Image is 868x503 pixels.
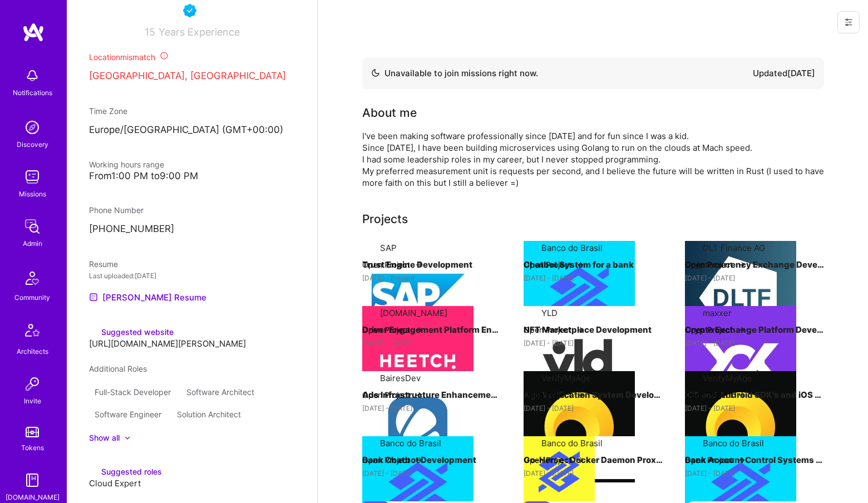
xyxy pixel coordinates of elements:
[23,238,42,249] div: Admin
[362,323,501,337] h4: Driver Engagement Platform Enhancement
[541,437,603,449] div: Banco do Brasil
[89,51,295,63] div: Location mismatch
[89,338,246,349] span: [URL][DOMAIN_NAME][PERSON_NAME]
[524,324,585,336] button: Open Project
[362,324,423,336] button: Open Project
[19,265,46,292] img: Community
[380,307,447,319] div: [DOMAIN_NAME]
[89,432,120,443] div: Show all
[89,478,141,489] span: Cloud Expert
[576,326,585,334] img: arrow-right
[362,105,417,121] div: About me
[524,258,663,272] h4: Chatbot System for a bank
[737,391,746,400] img: arrow-right
[685,259,746,270] button: Open Project
[6,491,60,503] div: [DOMAIN_NAME]
[17,139,48,150] div: Discovery
[362,130,824,189] div: I've been making software professionally since [DATE] and for fun since I was a kid. Since [DATE]...
[89,468,97,476] i: icon SuggestedTeams
[371,68,380,77] img: Availability
[21,116,43,139] img: discovery
[362,454,423,466] button: Open Project
[21,65,43,87] img: bell
[26,427,39,437] img: tokens
[703,437,764,449] div: Banco do Brasil
[145,26,155,38] span: 15
[19,188,46,200] div: Missions
[737,260,746,269] img: arrow-right
[89,290,206,304] a: [PERSON_NAME] Resume
[685,337,824,349] div: [DATE] - [DATE]
[524,388,663,402] h4: Age Verification System Development
[524,241,635,352] img: Company logo
[685,388,824,402] h4: iOS and Android SDK's and iOS Passport NFC Reader
[14,292,50,303] div: Community
[89,70,295,83] p: [GEOGRAPHIC_DATA], [GEOGRAPHIC_DATA]
[685,323,824,337] h4: Crypto Exchange Platform Development
[21,373,43,395] img: Invite
[362,241,474,352] img: Company logo
[380,437,441,449] div: Banco do Brasil
[19,319,46,346] img: Architects
[171,406,246,423] div: Solution Architect
[22,22,45,42] img: logo
[362,306,474,417] img: Company logo
[524,454,585,466] button: Open Project
[685,402,824,414] div: [DATE] - [DATE]
[362,272,501,284] div: [DATE] - Present
[362,467,501,479] div: [DATE] - [DATE]
[576,456,585,465] img: arrow-right
[576,391,585,400] img: arrow-right
[703,307,732,319] div: maxxer
[415,456,423,465] img: arrow-right
[362,453,501,467] h4: Bank Chatbot Development
[576,260,585,269] img: arrow-right
[181,383,260,401] div: Software Architect
[703,242,765,254] div: DLT Finance AG
[17,346,48,357] div: Architects
[524,467,663,479] div: [DATE] - [DATE]
[685,306,796,417] img: Company logo
[89,328,97,336] i: icon SuggestedTeams
[524,306,635,417] img: Company logo
[362,259,423,270] button: Open Project
[89,270,295,282] div: Last uploaded: [DATE]
[89,293,98,302] img: Resume
[524,402,663,414] div: [DATE] - [DATE]
[380,372,421,384] div: BairesDev
[524,371,635,482] img: Company logo
[685,258,824,272] h4: Cryptocurrency Exchange Development
[89,259,118,269] span: Resume
[89,170,295,182] div: From 1:00 PM to 9:00 PM
[89,124,295,137] p: Europe/[GEOGRAPHIC_DATA] (GMT+00:00 )
[703,372,752,384] div: VerifyMyAge
[89,160,164,169] span: Working hours range
[21,442,44,453] div: Tokens
[24,395,41,407] div: Invite
[415,391,423,400] img: arrow-right
[89,406,167,423] div: Software Engineer
[89,466,162,477] div: Suggested roles
[685,371,796,482] img: Company logo
[415,260,423,269] img: arrow-right
[362,258,501,272] h4: Trust Engine Development
[541,372,591,384] div: VerifyMyAge
[685,324,746,336] button: Open Project
[737,456,746,465] img: arrow-right
[524,453,663,467] h4: Go-Horse : Docker Daemon Proxy/Filter
[159,26,240,38] span: Years Experience
[89,106,127,116] span: Time Zone
[89,205,144,215] span: Phone Number
[524,337,663,349] div: [DATE] - [DATE]
[362,389,423,401] button: Open Project
[524,323,663,337] h4: NFT Marketplace Development
[685,272,824,284] div: [DATE] - [DATE]
[21,469,43,491] img: guide book
[371,67,538,80] div: Unavailable to join missions right now.
[89,383,176,401] div: Full-Stack Developer
[362,337,501,349] div: [DATE] - [DATE]
[89,326,174,338] div: Suggested website
[541,242,603,254] div: Banco do Brasil
[415,326,423,334] img: arrow-right
[685,467,824,479] div: [DATE] - [DATE]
